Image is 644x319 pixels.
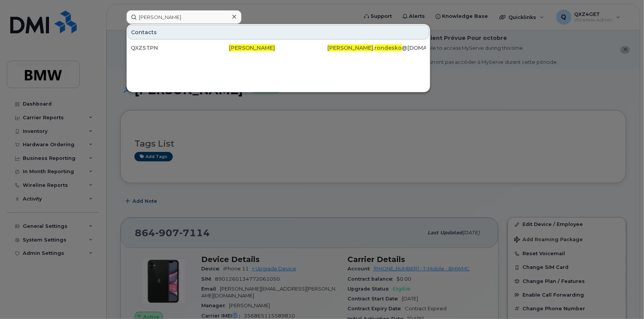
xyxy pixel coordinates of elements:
div: . @[DOMAIN_NAME] [328,44,426,52]
span: [PERSON_NAME] [229,44,275,51]
div: Contacts [128,25,429,39]
a: QXZ5TPN[PERSON_NAME][PERSON_NAME].rondesko@[DOMAIN_NAME] [128,41,429,55]
span: rondesko [375,44,402,51]
iframe: Messenger Launcher [611,286,638,313]
span: [PERSON_NAME] [328,44,374,51]
div: QXZ5TPN [131,44,229,52]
